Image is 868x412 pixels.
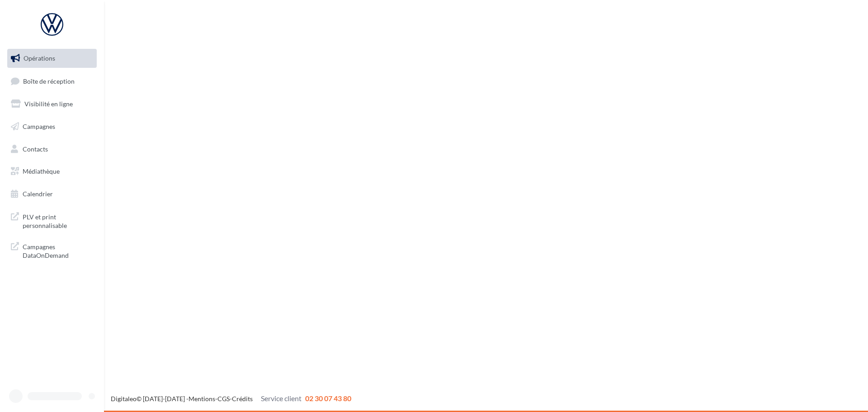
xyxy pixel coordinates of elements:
span: Campagnes DataOnDemand [23,241,93,260]
a: Visibilité en ligne [5,95,99,114]
a: PLV et print personnalisable [5,207,99,234]
span: Médiathèque [23,167,60,175]
a: Digitaleo [111,395,137,403]
a: Médiathèque [5,162,99,181]
a: Contacts [5,140,99,159]
a: CGS [217,395,230,403]
a: Mentions [189,395,215,403]
span: Campagnes [23,123,55,130]
a: Campagnes DataOnDemand [5,237,99,264]
span: 02 30 07 43 80 [305,394,351,403]
a: Crédits [232,395,253,403]
span: © [DATE]-[DATE] - - - [111,395,351,403]
a: Calendrier [5,185,99,204]
span: Opérations [24,54,55,62]
span: PLV et print personnalisable [23,211,93,230]
a: Opérations [5,49,99,68]
a: Campagnes [5,117,99,136]
span: Calendrier [23,190,53,198]
span: Visibilité en ligne [24,100,73,108]
span: Boîte de réception [23,77,75,85]
span: Contacts [23,145,48,152]
a: Boîte de réception [5,71,99,91]
span: Service client [261,394,302,403]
